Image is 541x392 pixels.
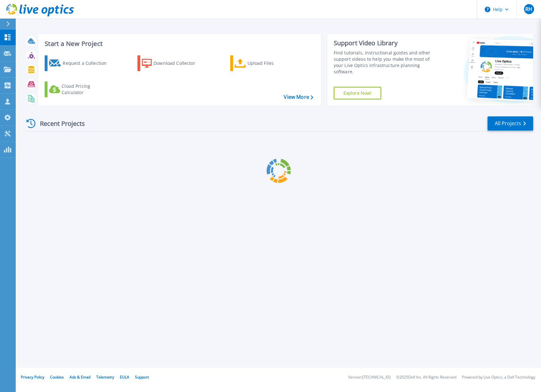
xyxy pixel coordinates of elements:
[488,116,533,131] a: All Projects
[21,374,44,380] a: Privacy Policy
[45,81,115,97] a: Cloud Pricing Calculator
[153,57,204,70] div: Download Collector
[62,83,112,96] div: Cloud Pricing Calculator
[24,116,93,131] div: Recent Projects
[120,374,129,380] a: EULA
[396,375,456,379] li: © 2025 Dell Inc. All Rights Reserved
[230,55,300,71] a: Upload Files
[284,94,313,100] a: View More
[334,39,438,47] div: Support Video Library
[248,57,298,70] div: Upload Files
[135,374,149,380] a: Support
[137,55,208,71] a: Download Collector
[63,57,113,70] div: Request a Collection
[334,50,438,75] div: Find tutorials, instructional guides and other support videos to help you make the most of your L...
[50,374,64,380] a: Cookies
[525,7,532,12] span: RH
[334,87,382,99] a: Explore Now!
[70,374,91,380] a: Ads & Email
[348,375,391,379] li: Version: [TECHNICAL_ID]
[45,55,115,71] a: Request a Collection
[96,374,114,380] a: Telemetry
[462,375,535,379] li: Powered by Live Optics, a Dell Technology
[45,40,313,47] h3: Start a New Project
